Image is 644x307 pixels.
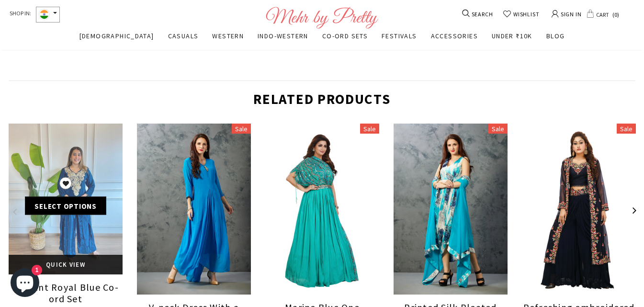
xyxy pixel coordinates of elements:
a: Quick View [9,255,123,274]
span: WISHLIST [511,9,539,20]
span: 0 [610,9,621,20]
span: SIGN IN [559,8,581,20]
span: CART [594,9,610,20]
a: CO-ORD SETS [322,31,368,49]
a: FESTIVALS [382,31,417,49]
span: WESTERN [212,32,244,40]
a: Select options [25,197,106,215]
span: UNDER ₹10K [492,32,532,40]
span: BLOG [546,32,565,40]
a: SIGN IN [552,6,581,21]
span: ACCESSORIES [431,32,478,40]
a: ACCESSORIES [431,31,478,49]
span: SEARCH [471,9,493,20]
span: CASUALS [168,32,199,40]
span: Elegant Royal Blue Co-ord Set [12,281,119,305]
inbox-online-store-chat: Shopify online store chat [8,268,42,299]
a: UNDER ₹10K [492,31,532,49]
a: WISHLIST [503,9,539,20]
a: BLOG [546,31,565,49]
a: CASUALS [168,31,199,49]
span: INDO-WESTERN [258,32,308,40]
span: Related Products [253,90,390,108]
a: WESTERN [212,31,244,49]
span: SHOP IN: [10,7,31,23]
span: Quick View [46,261,85,269]
span: [DEMOGRAPHIC_DATA] [79,32,154,40]
a: CART 0 [587,9,621,20]
a: SEARCH [463,9,493,20]
a: INDO-WESTERN [258,31,308,49]
span: CO-ORD SETS [322,32,368,40]
a: Elegant Royal Blue Co-ord Set [9,282,123,306]
img: Logo Footer [266,7,378,29]
a: [DEMOGRAPHIC_DATA] [79,31,154,49]
span: FESTIVALS [382,32,417,40]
